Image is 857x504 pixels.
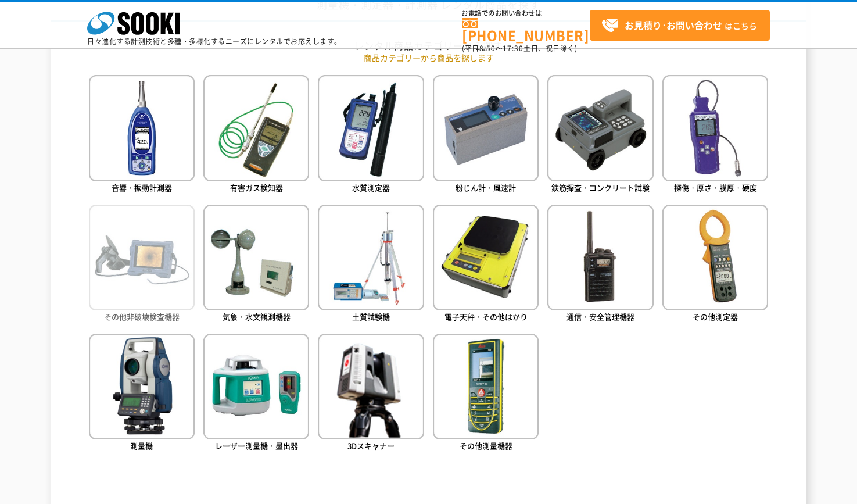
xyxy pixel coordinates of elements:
[89,52,769,64] p: 商品カテゴリーから商品を探します
[433,334,539,439] img: その他測量機器
[87,38,342,45] p: 日々進化する計測技術と多種・多様化するニーズにレンタルでお応えします。
[460,440,512,451] span: その他測量機器
[203,75,309,181] img: 有害ガス検知器
[662,205,768,310] img: その他測定器
[318,334,424,454] a: 3Dスキャナー
[223,311,291,322] span: 気象・水文観測機器
[503,43,523,53] span: 17:30
[662,75,768,195] a: 探傷・厚さ・膜厚・硬度
[462,10,590,17] span: お電話でのお問い合わせは
[89,205,195,325] a: その他非破壊検査機器
[352,182,390,193] span: 水質測定器
[551,182,650,193] span: 鉄筋探査・コンクリート試験
[89,334,195,439] img: 測量機
[318,205,424,325] a: 土質試験機
[230,182,283,193] span: 有害ガス検知器
[318,205,424,310] img: 土質試験機
[662,75,768,181] img: 探傷・厚さ・膜厚・硬度
[625,18,722,32] strong: お見積り･お問い合わせ
[462,43,577,53] span: (平日 ～ 土日、祝日除く)
[590,10,770,41] a: お見積り･お問い合わせはこちら
[433,75,539,195] a: 粉じん計・風速計
[89,75,195,195] a: 音響・振動計測器
[547,75,653,181] img: 鉄筋探査・コンクリート試験
[566,311,634,322] span: 通信・安全管理機器
[693,311,738,322] span: その他測定器
[89,334,195,454] a: 測量機
[462,18,590,42] a: [PHONE_NUMBER]
[89,205,195,310] img: その他非破壊検査機器
[433,75,539,181] img: 粉じん計・風速計
[89,75,195,181] img: 音響・振動計測器
[674,182,757,193] span: 探傷・厚さ・膜厚・硬度
[433,334,539,454] a: その他測量機器
[203,75,309,195] a: 有害ガス検知器
[104,311,180,322] span: その他非破壊検査機器
[433,205,539,325] a: 電子天秤・その他はかり
[547,205,653,325] a: 通信・安全管理機器
[479,43,496,53] span: 8:50
[130,440,153,451] span: 測量機
[318,75,424,195] a: 水質測定器
[601,17,757,34] span: はこちら
[662,205,768,325] a: その他測定器
[203,205,309,325] a: 気象・水文観測機器
[547,205,653,310] img: 通信・安全管理機器
[112,182,172,193] span: 音響・振動計測器
[352,311,390,322] span: 土質試験機
[215,440,298,451] span: レーザー測量機・墨出器
[444,311,528,322] span: 電子天秤・その他はかり
[318,334,424,439] img: 3Dスキャナー
[203,334,309,454] a: レーザー測量機・墨出器
[433,205,539,310] img: 電子天秤・その他はかり
[203,334,309,439] img: レーザー測量機・墨出器
[347,440,395,451] span: 3Dスキャナー
[203,205,309,310] img: 気象・水文観測機器
[547,75,653,195] a: 鉄筋探査・コンクリート試験
[318,75,424,181] img: 水質測定器
[456,182,516,193] span: 粉じん計・風速計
